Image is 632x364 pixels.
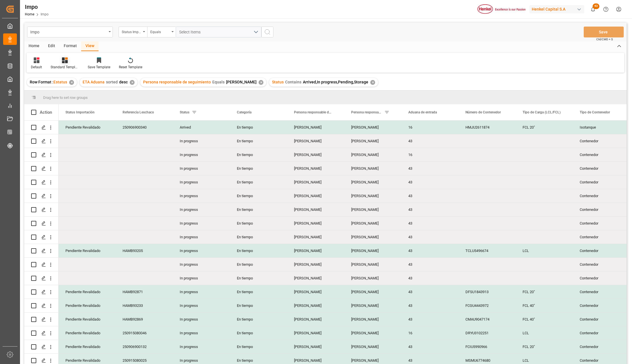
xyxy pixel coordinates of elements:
div: [PERSON_NAME] [344,134,401,148]
div: [PERSON_NAME] [287,162,344,175]
div: CMAU9047174 [459,313,516,326]
div: ✕ [69,80,74,85]
div: Press SPACE to select this row. [24,148,59,162]
div: Contenedor [573,189,630,203]
div: Press SPACE to select this row. [24,271,59,285]
div: Contenedor [573,271,630,285]
div: Contenedor [573,299,630,312]
div: En tiempo [230,148,287,161]
span: Categoría [237,110,251,114]
div: 43 [401,217,459,230]
div: 43 [401,258,459,271]
div: [PERSON_NAME] [344,326,401,340]
div: Contenedor [573,217,630,230]
div: Isotanque [573,121,630,134]
div: [PERSON_NAME] [344,162,401,175]
div: Press SPACE to select this row. [24,285,59,299]
div: 43 [401,244,459,257]
div: In progress [173,313,230,326]
div: En tiempo [230,189,287,203]
div: In progress [173,244,230,257]
div: Contenedor [573,313,630,326]
div: [PERSON_NAME] [287,121,344,134]
div: 43 [401,162,459,175]
div: LCL [516,244,573,257]
div: Press SPACE to select this row. [24,175,59,189]
div: FCIU5990966 [459,340,516,353]
div: [PERSON_NAME] [287,203,344,216]
div: [PERSON_NAME] [344,299,401,312]
div: Press SPACE to select this row. [24,258,59,271]
span: ETA Aduana [83,80,105,84]
div: [PERSON_NAME] [344,244,401,257]
button: Henkel Capital S.A [529,4,587,15]
div: [PERSON_NAME] [344,121,401,134]
div: HMJU2611874 [459,121,516,134]
span: Arrived,In progress,Pending,Storage [303,80,368,84]
div: Edit [44,41,59,51]
div: En tiempo [230,134,287,148]
button: open menu [119,27,147,37]
div: FCL 40" [516,313,573,326]
span: 43 [593,3,599,9]
div: HAMB92871 [116,285,173,299]
div: En tiempo [230,244,287,257]
div: Press SPACE to select this row. [24,217,59,230]
div: In progress [173,326,230,340]
div: Status Importación [122,28,141,35]
div: In progress [173,148,230,161]
img: Henkel%20logo.jpg_1689854090.jpg [477,4,525,14]
span: Referencia Leschaco [123,110,154,114]
div: Home [24,41,44,51]
div: 16 [401,148,459,161]
div: In progress [173,340,230,353]
div: DFSU1843913 [459,285,516,299]
div: [PERSON_NAME] [287,217,344,230]
div: Press SPACE to select this row. [24,244,59,258]
div: HAMB93205 [116,244,173,257]
div: [PERSON_NAME] [287,340,344,353]
div: 250915080046 [116,326,173,340]
div: [PERSON_NAME] [344,285,401,299]
span: Tipo de Contenedor [580,110,610,114]
div: Press SPACE to select this row. [24,189,59,203]
span: Persona responsable de seguimiento [143,80,211,84]
span: Número de Contenedor [465,110,501,114]
div: [PERSON_NAME] [344,175,401,189]
div: 43 [401,189,459,203]
div: En tiempo [230,313,287,326]
div: 43 [401,230,459,244]
div: Impo [30,28,107,35]
span: Ctrl/CMD + S [596,37,613,41]
div: In progress [173,203,230,216]
span: Contains [285,80,301,84]
div: [PERSON_NAME] [287,285,344,299]
div: Standard Templates [51,65,79,70]
span: Status [272,80,284,84]
div: [PERSON_NAME] [287,189,344,203]
div: View [81,41,99,51]
div: Pendiente Revalidado [65,313,109,326]
div: [PERSON_NAME] [287,258,344,271]
div: Press SPACE to select this row. [24,230,59,244]
div: Contenedor [573,148,630,161]
span: [PERSON_NAME] [226,80,257,84]
div: Press SPACE to select this row. [24,326,59,340]
div: In progress [173,175,230,189]
div: 250906900132 [116,340,173,353]
div: Press SPACE to select this row. [24,340,59,354]
span: Persona responsable de seguimiento [351,110,382,114]
div: Pendiente Revalidado [65,285,109,299]
div: HAMB92869 [116,313,173,326]
div: [PERSON_NAME] [344,258,401,271]
div: ✕ [130,80,135,85]
div: Impo [25,3,49,11]
span: Estatus [53,80,67,84]
div: En tiempo [230,230,287,244]
button: Save [584,27,624,37]
div: Reset Template [119,65,142,70]
span: Row Format : [30,80,53,84]
div: Contenedor [573,230,630,244]
span: Persona responsable de la importacion [294,110,332,114]
div: [PERSON_NAME] [344,189,401,203]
